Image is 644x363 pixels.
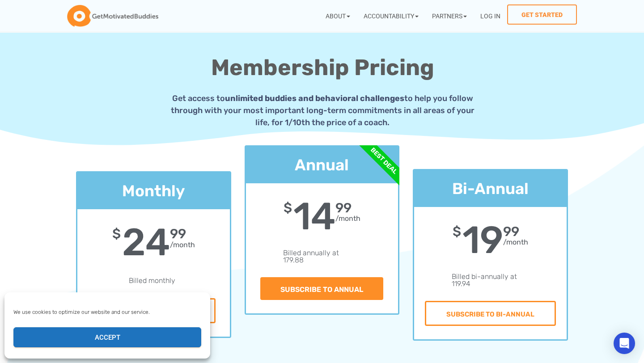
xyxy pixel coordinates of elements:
[474,4,507,27] a: Log In
[260,277,383,300] a: Subscribe to Annual
[170,241,195,249] span: /month
[283,249,339,264] span: Billed annually at 179.88
[452,272,517,288] span: Billed bi-annually at 119.94
[462,225,503,255] span: 19
[332,109,436,213] div: best deal
[122,227,170,257] span: 24
[425,4,474,27] a: Partners
[166,51,479,84] h1: Membership Pricing
[13,327,201,347] button: Accept
[112,227,121,241] span: $
[166,93,479,129] p: Get access to to help you follow through with your most important long-term commitments in all ar...
[503,225,519,238] span: 99
[77,181,230,200] h3: Monthly
[13,308,200,316] div: We use cookies to optimize our website and our service.
[614,333,635,354] div: Open Intercom Messenger
[284,201,292,215] span: $
[425,301,556,326] a: Subscribe to Bi-Annual
[67,5,158,27] img: GetMotivatedBuddies
[507,4,577,25] a: Get Started
[293,201,335,232] span: 14
[225,93,404,103] b: unlimited buddies and behavioral challenges
[170,227,186,241] span: 99
[357,4,425,27] a: Accountability
[503,238,528,246] span: /month
[246,156,398,174] h3: Annual
[129,276,175,285] span: Billed monthly
[335,214,360,223] span: /month
[453,225,461,238] span: $
[414,179,567,198] h3: Bi-Annual
[319,4,357,27] a: About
